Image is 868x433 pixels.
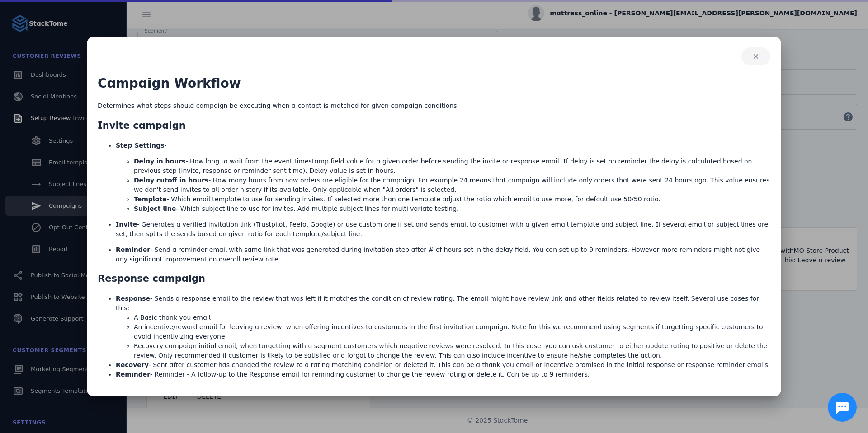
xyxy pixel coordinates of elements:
[116,141,770,150] p: -
[116,370,770,379] li: - Reminder - A follow-up to the Response email for reminding customer to change the review rating...
[116,221,137,228] strong: Invite
[134,177,208,184] strong: Delay cutoff in hours
[116,361,149,368] strong: Recovery
[134,205,176,212] strong: Subject line
[98,101,770,111] p: Determines what steps should campaign be executing when a contact is matched for given campaign c...
[116,245,770,264] p: - Send a reminder email with same link that was generated during invitation step after # of hours...
[116,142,164,149] strong: Step Settings
[98,74,770,93] h1: Campaign Workflow
[134,341,770,360] li: Recovery campaign initial email, when targetting with a segment customers which negative reviews ...
[134,157,770,176] li: - How long to wait from the event timestamp field value for a given order before sending the invi...
[134,158,185,165] strong: Delay in hours
[134,195,770,204] li: - Which email template to use for sending invites. If selected more than one template adjust the ...
[134,322,770,341] li: An incentive/reward email for leaving a review, when offering incentives to customers in the firs...
[98,119,770,133] h2: Invite campaign
[134,313,770,322] li: A Basic thank you email
[134,196,167,203] strong: Template
[134,204,770,214] li: - Which subject line to use for invites. Add multiple subject lines for multi variate testing.
[134,176,770,195] li: - How many hours from now orders are eligible for the campaign. For example 24 means that campaig...
[116,371,150,378] strong: Reminder
[116,246,150,253] strong: Reminder
[116,360,770,370] li: - Sent after customer has changed the review to a rating matching condition or deleted it. This c...
[116,295,150,302] strong: Response
[98,272,770,286] h2: Response campaign
[116,220,770,239] p: - Generates a verified invitation link (Trustpilot, Feefo, Google) or use custom one if set and s...
[116,294,770,360] li: - Sends a response email to the review that was left if it matches the condition of review rating...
